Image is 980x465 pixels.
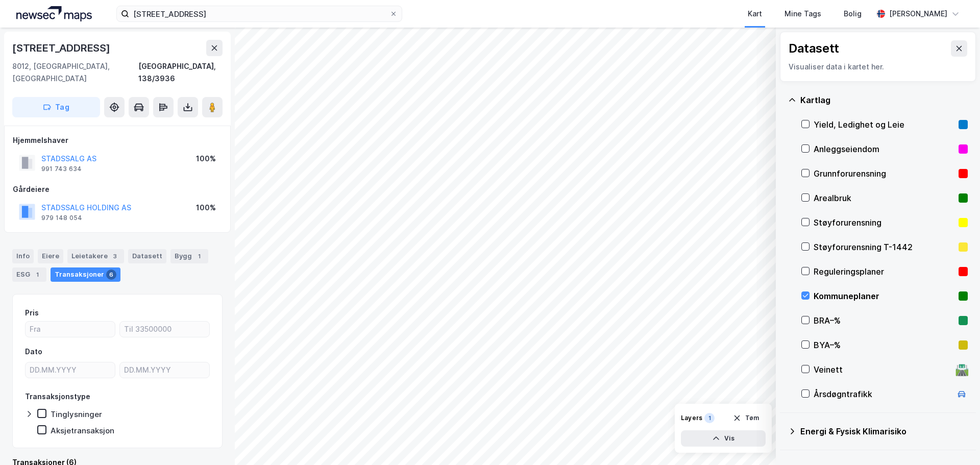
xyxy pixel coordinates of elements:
input: Fra [26,322,115,337]
div: Mine Tags [785,8,821,20]
div: Kart [748,8,762,20]
div: 1 [704,413,715,423]
div: Støyforurensning T-1442 [814,241,954,253]
div: 100% [196,153,216,165]
div: Aksjetransaksjon [51,426,114,435]
button: Tag [12,97,100,117]
div: Arealbruk [814,192,954,204]
div: Pris [25,307,39,319]
div: Kartlag [800,94,968,106]
img: logo.a4113a55bc3d86da70a041830d287a7e.svg [16,6,92,21]
div: Hjemmelshaver [13,134,222,146]
div: Layers [681,414,702,422]
input: Søk på adresse, matrikkel, gårdeiere, leietakere eller personer [129,6,389,21]
button: Tøm [726,410,766,426]
div: BRA–% [814,314,954,327]
input: DD.MM.YYYY [26,362,115,378]
div: [STREET_ADDRESS] [12,40,112,56]
div: 1 [32,270,42,280]
div: 6 [106,270,116,280]
div: 979 148 054 [41,214,82,222]
div: Gårdeiere [13,183,222,195]
div: Støyforurensning [814,216,954,229]
div: Veinett [814,363,951,376]
div: Leietakere [67,249,124,263]
div: Eiere [38,249,63,263]
div: Dato [25,346,42,358]
input: DD.MM.YYYY [120,362,209,378]
div: Yield, Ledighet og Leie [814,118,954,131]
div: 3 [110,251,120,261]
div: Transaksjonstype [25,390,90,403]
div: Bygg [170,249,208,263]
div: Årsdøgntrafikk [814,388,951,400]
div: 100% [196,202,216,214]
div: Grunnforurensning [814,167,954,180]
div: 991 743 634 [41,165,82,173]
div: BYA–% [814,339,954,351]
div: 🛣️ [955,363,969,376]
div: [GEOGRAPHIC_DATA], 138/3936 [138,60,223,85]
div: ESG [12,267,46,282]
div: Datasett [128,249,166,263]
div: [PERSON_NAME] [889,8,947,20]
input: Til 33500000 [120,322,209,337]
div: 1 [194,251,204,261]
div: Tinglysninger [51,409,102,419]
div: Energi & Fysisk Klimarisiko [800,425,968,437]
div: Anleggseiendom [814,143,954,155]
div: Bolig [844,8,862,20]
div: 8012, [GEOGRAPHIC_DATA], [GEOGRAPHIC_DATA] [12,60,138,85]
div: Kontrollprogram for chat [929,416,980,465]
div: Transaksjoner [51,267,120,282]
button: Vis [681,430,766,447]
iframe: Chat Widget [929,416,980,465]
div: Datasett [789,40,839,57]
div: Reguleringsplaner [814,265,954,278]
div: Info [12,249,34,263]
div: Kommuneplaner [814,290,954,302]
div: Visualiser data i kartet her. [789,61,967,73]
